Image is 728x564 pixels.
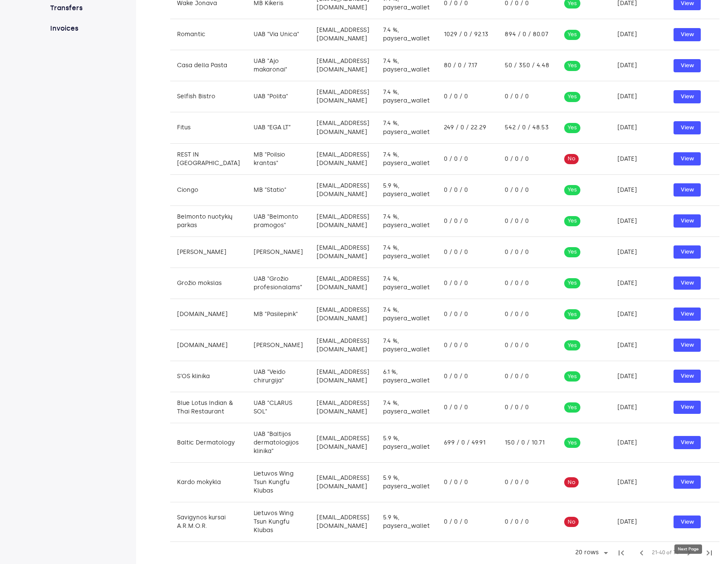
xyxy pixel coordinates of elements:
[310,361,376,392] td: [EMAIL_ADDRESS][DOMAIN_NAME]
[247,112,310,143] td: UAB “EGA LT”
[674,517,701,524] a: View
[247,299,310,330] td: MB "Pasilepink"
[674,403,701,410] a: View
[674,278,701,285] a: View
[376,392,437,423] td: 7.4 %, paysera_wallet
[310,392,376,423] td: [EMAIL_ADDRESS][DOMAIN_NAME]
[310,502,376,541] td: [EMAIL_ADDRESS][DOMAIN_NAME]
[310,50,376,81] td: [EMAIL_ADDRESS][DOMAIN_NAME]
[611,236,667,268] td: [DATE]
[376,330,437,361] td: 7.4 %, paysera_wallet
[247,19,310,50] td: UAB "Via Unica"
[652,549,679,557] span: 21-40 of 74
[310,19,376,50] td: [EMAIL_ADDRESS][DOMAIN_NAME]
[674,30,701,37] a: View
[437,423,498,462] td: 699 / 0 / 49.91
[498,205,557,236] td: 0 / 0 / 0
[437,268,498,299] td: 0 / 0 / 0
[498,502,557,541] td: 0 / 0 / 0
[498,361,557,392] td: 0 / 0 / 0
[678,61,697,71] span: View
[247,330,310,361] td: [PERSON_NAME]
[674,370,701,383] button: View
[437,236,498,268] td: 0 / 0 / 0
[674,245,701,259] button: View
[678,123,697,133] span: View
[376,81,437,112] td: 7.4 %, paysera_wallet
[437,462,498,502] td: 0 / 0 / 0
[611,81,667,112] td: [DATE]
[564,248,580,256] span: Yes
[310,81,376,112] td: [EMAIL_ADDRESS][DOMAIN_NAME]
[498,81,557,112] td: 0 / 0 / 0
[678,340,697,350] span: View
[674,121,701,134] button: View
[376,205,437,236] td: 7.4 %, paysera_wallet
[437,174,498,205] td: 0 / 0 / 0
[310,268,376,299] td: [EMAIL_ADDRESS][DOMAIN_NAME]
[498,392,557,423] td: 0 / 0 / 0
[674,476,701,489] button: View
[498,143,557,174] td: 0 / 0 / 0
[564,93,580,101] span: Yes
[170,299,247,330] td: [DOMAIN_NAME]
[678,517,697,527] span: View
[611,299,667,330] td: [DATE]
[611,361,667,392] td: [DATE]
[678,185,697,195] span: View
[170,361,247,392] td: S’OS klinika
[437,143,498,174] td: 0 / 0 / 0
[376,112,437,143] td: 7.4 %, paysera_wallet
[611,205,667,236] td: [DATE]
[310,236,376,268] td: [EMAIL_ADDRESS][DOMAIN_NAME]
[611,268,667,299] td: [DATE]
[564,217,580,225] span: Yes
[376,50,437,81] td: 7.4 %, paysera_wallet
[247,423,310,462] td: UAB "Baltijos dermatologijos klinika"
[674,216,701,223] a: View
[674,438,701,445] a: View
[247,174,310,205] td: MB "Statio"
[564,310,580,319] span: Yes
[437,502,498,541] td: 0 / 0 / 0
[678,309,697,319] span: View
[674,61,701,68] a: View
[564,439,580,447] span: Yes
[674,152,701,165] button: View
[564,373,580,381] span: Yes
[170,423,247,462] td: Baltic Dermatology
[376,502,437,541] td: 5.9 %, paysera_wallet
[170,174,247,205] td: Ciongo
[573,549,601,556] div: 20 rows
[674,401,701,414] button: View
[564,62,580,70] span: Yes
[498,236,557,268] td: 0 / 0 / 0
[170,462,247,502] td: Kardo mokykla
[310,205,376,236] td: [EMAIL_ADDRESS][DOMAIN_NAME]
[498,50,557,81] td: 50 / 350 / 4.48
[376,462,437,502] td: 5.9 %, paysera_wallet
[49,23,105,34] a: Invoices
[704,548,714,558] span: last_page
[674,276,701,290] button: View
[498,299,557,330] td: 0 / 0 / 0
[674,309,701,316] a: View
[611,19,667,50] td: [DATE]
[674,436,701,449] button: View
[678,438,697,447] span: View
[678,371,697,381] span: View
[678,216,697,226] span: View
[437,330,498,361] td: 0 / 0 / 0
[674,372,701,379] a: View
[498,19,557,50] td: 894 / 0 / 80.07
[170,205,247,236] td: Belmonto nuotykių parkas
[564,124,580,132] span: Yes
[611,462,667,502] td: [DATE]
[310,462,376,502] td: [EMAIL_ADDRESS][DOMAIN_NAME]
[247,50,310,81] td: UAB "Ajo makaronai"
[611,143,667,174] td: [DATE]
[674,92,701,99] a: View
[611,330,667,361] td: [DATE]
[498,330,557,361] td: 0 / 0 / 0
[310,423,376,462] td: [EMAIL_ADDRESS][DOMAIN_NAME]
